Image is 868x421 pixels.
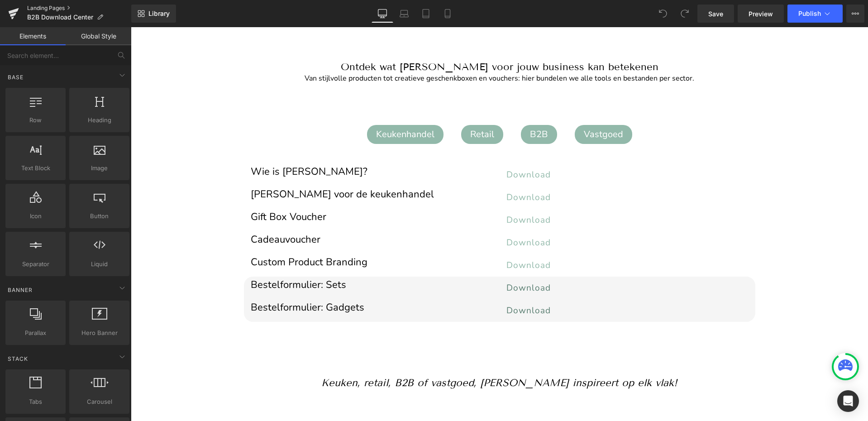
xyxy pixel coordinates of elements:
[376,227,618,249] a: Download
[120,233,362,238] h1: Custom Product Branding
[444,98,501,117] div: Vastgoed
[376,142,420,153] span: Download
[330,98,372,117] div: Retail
[7,73,24,81] span: Base
[8,211,63,221] span: Icon
[749,9,773,19] span: Preview
[72,259,127,269] span: Liquid
[676,5,694,23] button: Redo
[7,354,29,363] span: Stack
[120,255,362,260] h1: Bestelformulier: Sets
[27,14,93,21] span: B2B Download Center
[27,5,131,12] a: Landing Pages
[376,164,420,176] span: Download
[8,328,63,338] span: Parallax
[376,277,420,289] span: Download
[148,10,170,18] span: Library
[8,397,63,407] span: Tabs
[798,10,821,17] span: Publish
[846,5,864,23] button: More
[120,142,362,147] h1: Wie is [PERSON_NAME]?
[376,182,618,204] a: Download
[120,187,362,192] h1: Gift Box Voucher
[8,163,63,173] span: Text Block
[787,5,843,23] button: Publish
[8,115,63,125] span: Row
[104,33,634,46] h1: Ontdek wat [PERSON_NAME] voor jouw business kan betekenen
[72,328,127,338] span: Hero Banner
[738,5,784,23] a: Preview
[191,349,547,362] i: Keuken, retail, B2B of vastgoed, [PERSON_NAME] inspireert op elk vlak!
[8,259,63,269] span: Separator
[104,46,634,57] div: Van stijlvolle producten tot creatieve geschenkboxen en vouchers: hier bundelen we alle tools en ...
[376,159,618,182] a: Download
[708,9,723,19] span: Save
[372,5,393,23] a: Desktop
[72,163,127,173] span: Image
[72,397,127,407] span: Carousel
[376,249,618,272] a: Download
[72,115,127,125] span: Heading
[376,232,420,244] span: Download
[120,210,362,215] h1: Cadeauvoucher
[376,204,618,227] a: Download
[120,165,362,170] h1: [PERSON_NAME] voor de keukenhandel
[120,278,362,283] h1: Bestelformulier: Gadgets
[376,272,618,295] a: Download
[376,255,420,267] span: Download
[437,5,458,23] a: Mobile
[376,187,420,199] span: Download
[236,98,313,117] div: Keukenhandel
[376,210,420,221] span: Download
[415,5,437,23] a: Tablet
[393,5,415,23] a: Laptop
[837,390,859,412] div: Open Intercom Messenger
[66,27,131,45] a: Global Style
[390,98,426,117] div: B2B
[7,286,33,294] span: Banner
[376,136,618,159] a: Download
[131,5,176,23] a: New Library
[654,5,672,23] button: Undo
[72,211,127,221] span: Button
